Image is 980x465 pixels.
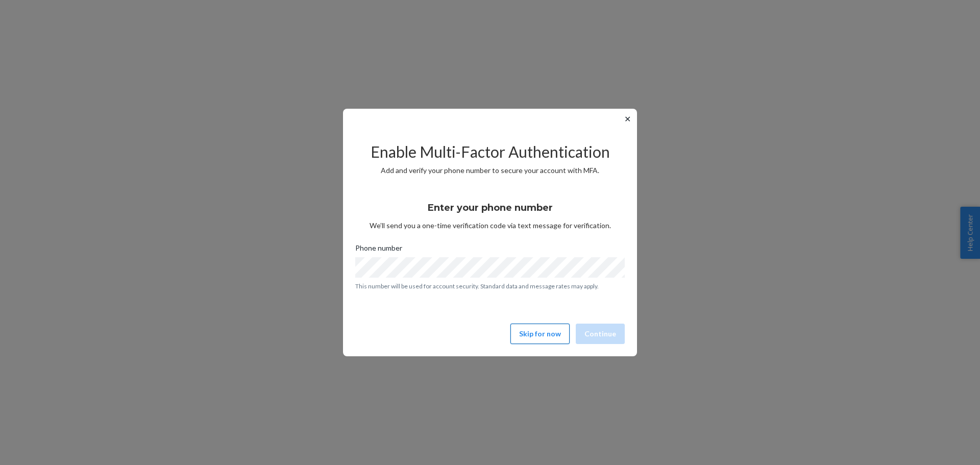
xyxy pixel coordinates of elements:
button: Continue [576,324,625,344]
div: We’ll send you a one-time verification code via text message for verification. [355,193,625,231]
span: Phone number [355,243,402,257]
p: This number will be used for account security. Standard data and message rates may apply. [355,282,625,290]
h2: Enable Multi-Factor Authentication [355,143,625,160]
p: Add and verify your phone number to secure your account with MFA. [355,165,625,176]
button: Skip for now [510,324,570,344]
h3: Enter your phone number [428,201,553,214]
button: ✕ [622,113,633,125]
